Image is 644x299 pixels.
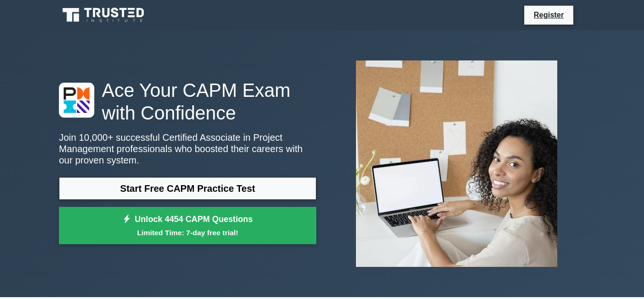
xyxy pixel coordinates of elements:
[59,207,316,245] a: Unlock 4454 CAPM QuestionsLimited Time: 7-day free trial!
[59,79,316,124] h1: Ace Your CAPM Exam with Confidence
[71,227,305,238] small: Limited Time: 7-day free trial!
[59,132,316,166] p: Join 10,000+ successful Certified Associate in Project Management professionals who boosted their...
[528,9,570,21] a: Register
[59,177,316,200] a: Start Free CAPM Practice Test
